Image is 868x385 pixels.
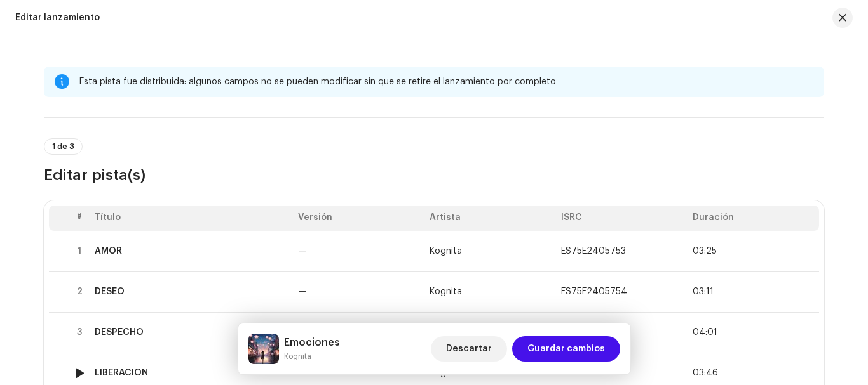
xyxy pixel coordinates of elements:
button: Descartar [431,336,507,362]
img: c826a3a3-f10f-4577-8351-f9ccfb0147aa [248,334,279,364]
h3: Editar pista(s) [44,165,824,185]
th: Duración [688,206,819,231]
span: 03:46 [693,368,718,378]
span: 04:01 [693,327,717,337]
span: — [298,247,306,256]
th: Título [90,206,293,231]
th: Artista [424,206,556,231]
span: Kognita [430,247,462,256]
span: Descartar [446,336,492,362]
small: Emociones [284,350,340,363]
button: Guardar cambios [512,336,620,362]
span: ES75E2405754 [561,287,627,296]
span: — [298,287,306,296]
span: 03:11 [693,287,714,297]
h5: Emociones [284,335,340,350]
th: ISRC [556,206,688,231]
span: Guardar cambios [527,336,605,362]
th: Versión [293,206,424,231]
span: ES75E2405753 [561,247,626,256]
span: 03:25 [693,246,717,256]
span: Kognita [430,287,462,296]
div: Esta pista fue distribuida: algunos campos no se pueden modificar sin que se retire el lanzamient... [79,74,814,89]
